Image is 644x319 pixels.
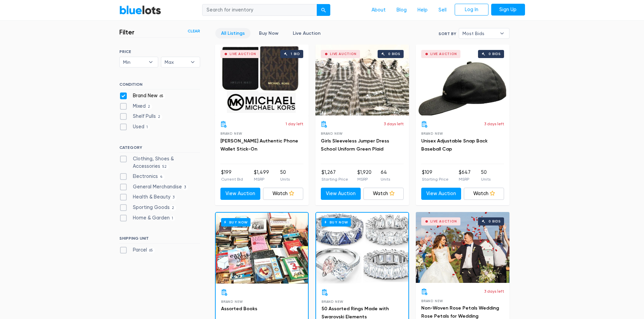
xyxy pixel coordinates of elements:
span: 2 [156,114,163,120]
p: 1 day left [286,121,303,127]
h6: Buy Now [221,218,251,227]
p: MSRP [254,176,269,182]
a: Watch [363,188,404,200]
div: Live Auction [330,52,357,56]
span: 2 [170,205,176,211]
li: 64 [381,169,390,182]
a: Blog [391,4,412,17]
label: Health & Beauty [119,193,177,201]
h6: PRICE [119,49,200,54]
a: Clear [188,28,200,34]
p: Units [481,176,491,182]
a: Live Auction 1 bid [215,45,309,115]
li: 50 [481,169,491,182]
div: 0 bids [488,52,501,56]
a: Help [412,4,433,17]
li: $199 [221,169,243,182]
span: Brand New [221,300,243,303]
a: Assorted Books [221,306,257,312]
div: 0 bids [388,52,400,56]
a: Buy Now [316,213,408,284]
span: Brand New [220,132,242,135]
h6: CONDITION [119,82,200,89]
a: Buy Now [253,28,284,38]
span: 3 [170,195,177,201]
a: Watch [464,188,504,200]
a: Sell [433,4,452,17]
a: Buy Now [216,213,308,284]
span: Brand New [421,299,443,303]
p: MSRP [357,176,372,182]
a: Girls Sleeveless Jumper Dress School Uniform Green Plaid [321,138,389,152]
span: Brand New [321,300,343,303]
label: Sort By [438,31,456,37]
a: Unisex Adjustable Snap Back Baseball Cap [421,138,487,152]
div: Live Auction [430,220,457,223]
a: Live Auction 0 bids [416,212,509,283]
p: Units [280,176,290,182]
a: View Auction [321,188,361,200]
li: $1,267 [321,169,348,182]
a: Watch [263,188,303,200]
p: 3 days left [484,121,504,127]
span: Most Bids [462,28,496,38]
div: Live Auction [230,52,256,56]
b: ▾ [186,57,200,67]
span: Max [165,57,187,67]
span: Min [123,57,145,67]
span: 52 [160,164,169,169]
b: ▾ [495,28,509,38]
label: Home & Garden [119,214,175,222]
label: General Merchandise [119,183,188,191]
label: Shelf Pulls [119,113,163,120]
div: 0 bids [488,220,501,223]
span: Brand New [421,132,443,135]
a: Non-Woven Rose Petals Wedding Rose Petals for Wedding [421,305,499,319]
li: $109 [422,169,449,182]
li: $1,499 [254,169,269,182]
h6: SHIPPING UNIT [119,236,200,243]
b: ▾ [144,57,158,67]
span: 2 [146,104,152,109]
a: Sign Up [491,4,525,16]
p: MSRP [459,176,471,182]
a: View Auction [220,188,261,200]
div: Live Auction [430,52,457,56]
p: Units [381,176,390,182]
li: $1,920 [357,169,372,182]
label: Parcel [119,246,155,254]
span: 65 [147,248,155,253]
a: About [366,4,391,17]
label: Electronics [119,173,165,180]
p: Starting Price [422,176,449,182]
span: 3 [182,185,188,190]
a: Live Auction 0 bids [416,45,509,115]
label: Sporting Goods [119,204,176,211]
h6: CATEGORY [119,145,200,153]
h6: Buy Now [321,218,351,227]
span: 1 [144,125,150,130]
a: Live Auction [287,28,326,38]
a: BlueLots [119,5,161,15]
p: Current Bid [221,176,243,182]
p: Starting Price [321,176,348,182]
span: Brand New [321,132,343,135]
span: 4 [158,174,165,180]
input: Search for inventory [202,4,317,16]
label: Mixed [119,103,152,110]
li: $647 [459,169,471,182]
label: Clothing, Shoes & Accessories [119,155,200,170]
a: Live Auction 0 bids [315,45,409,115]
a: [PERSON_NAME] Authentic Phone Wallet Stick-On [220,138,298,152]
p: 3 days left [484,288,504,294]
span: 1 [170,216,175,221]
a: View Auction [421,188,461,200]
p: 3 days left [384,121,404,127]
li: 50 [280,169,290,182]
div: 1 bid [291,52,300,56]
a: Log In [455,4,488,16]
h3: Filter [119,28,135,36]
label: Brand New [119,92,166,100]
span: 65 [158,94,166,99]
a: All Listings [215,28,251,38]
